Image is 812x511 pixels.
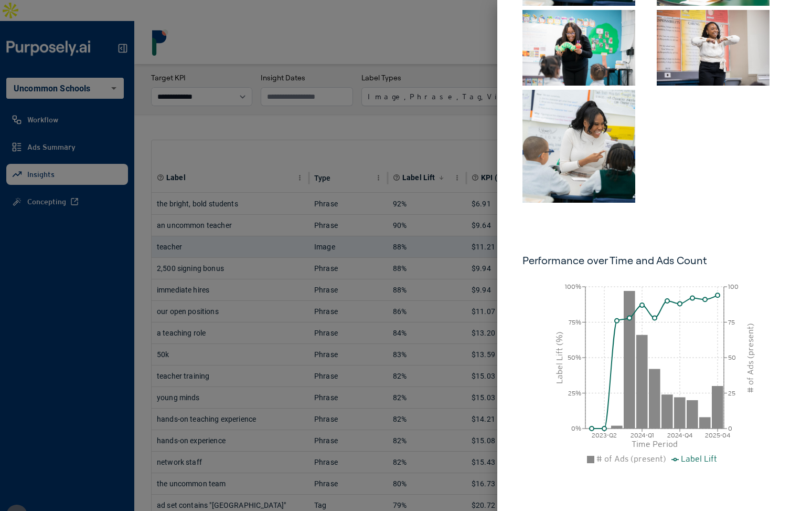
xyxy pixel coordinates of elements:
tspan: 0 [728,425,732,432]
span: Label Lift [681,454,717,464]
tspan: 2025-04 [705,431,731,439]
tspan: 2024-Q1 [631,431,654,439]
tspan: 100% [565,283,581,290]
tspan: 0% [571,425,581,432]
img: img2a9631b2db90590d5e5e0d721442fec0 [657,10,770,85]
tspan: 2024-Q4 [667,431,693,439]
tspan: 25 [728,390,735,397]
tspan: Time Period [632,439,678,449]
tspan: 75% [569,319,581,326]
tspan: 2023-Q2 [592,431,617,439]
tspan: Label Lift (%) [554,331,564,383]
tspan: 50% [568,354,581,361]
tspan: # of Ads (present) [745,322,755,392]
span: # of Ads (present) [596,454,666,464]
h6: Performance over Time and Ads Count [522,253,787,268]
tspan: 50 [728,354,736,361]
img: img3174388b0f41c031dbb7e9f412ad4fa5 [522,90,635,203]
tspan: 25% [568,390,581,397]
tspan: 75 [728,319,735,326]
tspan: 100 [728,283,739,290]
img: img6317d0479f1b0d53e4130597d7ee6220 [522,10,635,85]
